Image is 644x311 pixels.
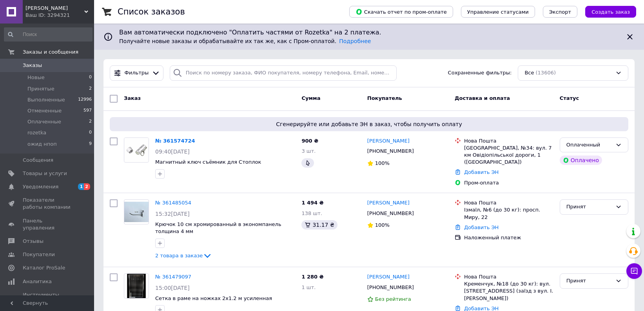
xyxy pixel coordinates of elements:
span: 2 [89,118,92,125]
button: Экспорт [543,6,577,18]
button: Управление статусами [461,6,535,18]
div: Нова Пошта [464,137,553,145]
span: 15:32[DATE] [155,211,190,217]
a: Магнитный ключ съёмник для Стоплок [155,159,261,165]
span: Новые [27,74,45,81]
span: Отмененные [27,107,62,114]
span: Создать заказ [591,9,630,15]
a: Крючок 10 см хромированный в экономпанель толщина 4 мм [155,221,281,235]
a: Добавить ЭН [464,169,499,175]
span: Заказы [23,62,42,69]
span: 2 [84,183,90,190]
span: 100% [375,160,390,166]
img: Фото товару [125,274,148,298]
a: № 361574724 [155,138,195,144]
a: № 361485054 [155,200,191,206]
div: Оплачено [560,155,602,165]
span: 15:00[DATE] [155,285,190,291]
span: Сумма [301,95,320,101]
div: Кременчук, №18 (до 30 кг): вул. [STREET_ADDRESS] (заїзд з вул. І. [PERSON_NAME]) [464,280,553,302]
span: Аналитика [23,278,52,285]
div: [PHONE_NUMBER] [366,208,415,219]
span: Управление статусами [467,9,529,15]
button: Создать заказ [585,6,636,18]
button: Скачать отчет по пром-оплате [349,6,453,18]
span: Без рейтинга [375,296,411,302]
span: Сообщения [23,157,53,164]
span: Заказы и сообщения [23,49,78,56]
a: № 361479097 [155,274,191,280]
span: Вам автоматически подключено "Оплатить частями от Rozetka" на 2 платежа. [119,28,619,37]
img: Фото товару [124,138,149,162]
div: Пром-оплата [464,179,553,186]
img: Фото товару [124,202,149,222]
span: Товары и услуги [23,170,67,177]
a: 2 товара в заказе [155,253,212,259]
a: [PERSON_NAME] [367,273,410,281]
a: Подробнее [339,38,371,44]
span: ожид нпоп [27,141,57,148]
a: Фото товару [124,273,149,298]
span: Получайте новые заказы и обрабатывайте их так же, как с Пром-оплатой. [119,38,371,44]
a: Добавить ЭН [464,224,499,230]
div: Нова Пошта [464,273,553,280]
a: [PERSON_NAME] [367,137,410,145]
span: Выполненные [27,96,65,103]
span: 597 [83,107,92,114]
span: Каталог ProSale [23,264,65,271]
span: Уведомления [23,183,58,190]
a: [PERSON_NAME] [367,199,410,207]
span: Инструменты вебмастера и SEO [23,291,73,306]
span: Покупатель [367,95,402,101]
span: Статус [560,95,579,101]
span: 1 494 ₴ [301,200,323,206]
button: Чат с покупателем [626,263,642,279]
span: Экспорт [549,9,571,15]
span: 900 ₴ [301,138,318,144]
div: Наложенный платеж [464,234,553,241]
a: Фото товару [124,199,149,224]
div: 31.17 ₴ [301,220,337,230]
div: [GEOGRAPHIC_DATA], №34: вул. 7 км Овідіопільської дороги, 1 ([GEOGRAPHIC_DATA]) [464,145,553,166]
a: Фото товару [124,137,149,163]
span: Принятые [27,85,54,92]
a: Создать заказ [577,9,636,14]
span: 0 [89,129,92,136]
span: 1 [78,183,84,190]
span: 2 [89,85,92,92]
span: Все [524,69,534,77]
span: Панель управления [23,217,73,231]
div: Оплаченный [566,141,612,149]
span: Отзывы [23,238,44,245]
span: Сгенерируйте или добавьте ЭН в заказ, чтобы получить оплату [113,120,625,128]
span: Доставка и оплата [455,95,510,101]
input: Поиск [4,27,93,42]
div: [PHONE_NUMBER] [366,146,415,156]
span: rozetka [27,129,46,136]
div: Ізмаїл, №6 (до 30 кг): просп. Миру, 22 [464,206,553,221]
span: Оплаченные [27,118,61,125]
span: 1 280 ₴ [301,274,323,280]
div: [PHONE_NUMBER] [366,282,415,293]
span: Покупатели [23,251,55,258]
span: 1 шт. [301,284,316,290]
span: Kamil [25,5,84,12]
span: Сохраненные фильтры: [448,69,512,77]
span: 100% [375,222,390,228]
span: 0 [89,74,92,81]
span: (13606) [536,70,556,76]
input: Поиск по номеру заказа, ФИО покупателя, номеру телефона, Email, номеру накладной [170,65,397,81]
div: Принят [566,203,612,211]
span: 12996 [78,96,92,103]
a: Сетка в раме на ножках 2х1.2 м усиленная [155,295,272,301]
div: Нова Пошта [464,199,553,206]
span: 138 шт. [301,210,322,216]
span: Фильтры [125,69,149,77]
span: 09:40[DATE] [155,148,190,155]
div: Принят [566,277,612,285]
span: Скачать отчет по пром-оплате [356,8,447,15]
span: 3 шт. [301,148,316,154]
